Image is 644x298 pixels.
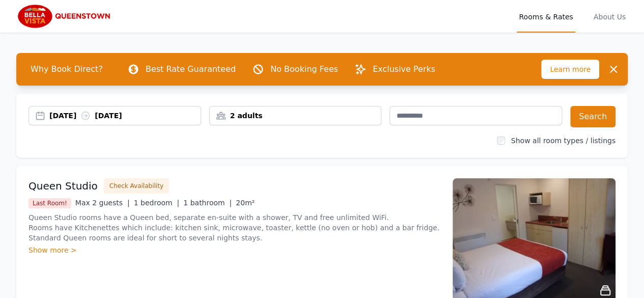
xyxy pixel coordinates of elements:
[373,63,435,75] p: Exclusive Perks
[104,178,169,194] button: Check Availability
[146,63,236,75] p: Best Rate Guaranteed
[29,179,98,193] h3: Queen Studio
[236,199,255,207] span: 20m²
[29,245,440,255] div: Show more >
[270,63,338,75] p: No Booking Fees
[75,199,130,207] span: Max 2 guests |
[541,60,599,79] span: Learn more
[49,111,201,121] div: [DATE] [DATE]
[22,59,111,79] span: Why Book Direct?
[210,111,381,121] div: 2 adults
[16,4,114,29] img: Bella Vista Queenstown
[134,199,180,207] span: 1 bedroom |
[511,137,615,145] label: Show all room types / listings
[183,199,232,207] span: 1 bathroom |
[29,198,71,208] span: Last Room!
[570,106,615,127] button: Search
[29,212,440,243] p: Queen Studio rooms have a Queen bed, separate en-suite with a shower, TV and free unlimited WiFi....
